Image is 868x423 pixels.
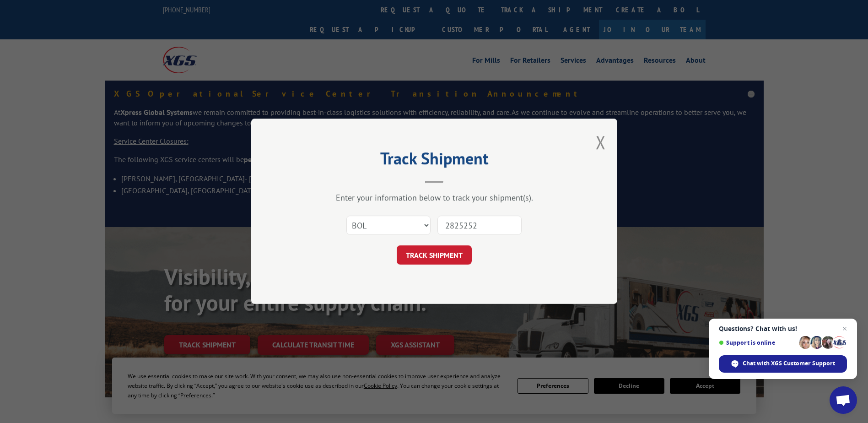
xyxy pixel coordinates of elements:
[719,355,847,373] span: Chat with XGS Customer Support
[397,246,472,265] button: TRACK SHIPMENT
[743,359,835,368] span: Chat with XGS Customer Support
[437,216,522,235] input: Number(s)
[297,193,571,203] div: Enter your information below to track your shipment(s).
[830,386,857,414] a: Open chat
[719,325,847,332] span: Questions? Chat with us!
[596,130,606,154] button: Close modal
[719,339,796,346] span: Support is online
[297,152,571,169] h2: Track Shipment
